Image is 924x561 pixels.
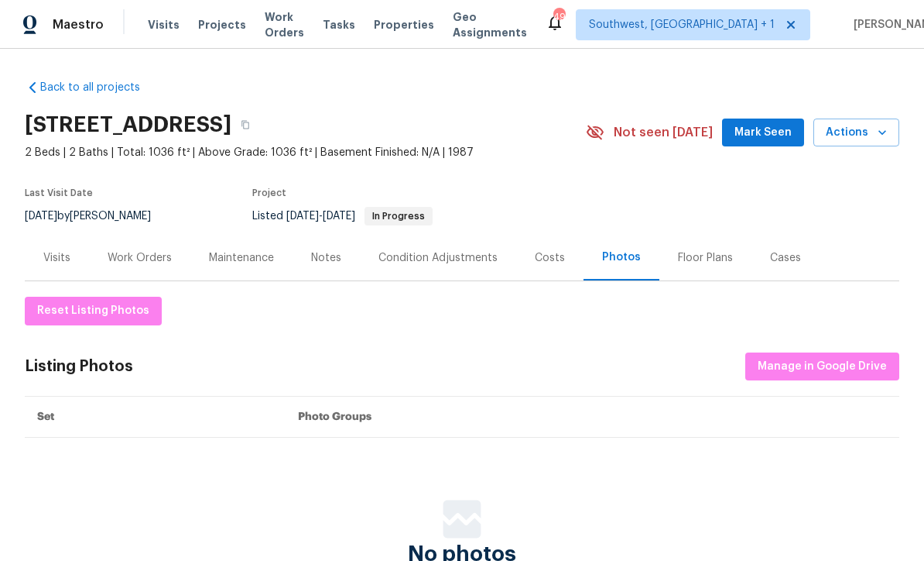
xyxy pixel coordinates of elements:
span: Not seen [DATE] [614,125,713,140]
span: Projects [198,17,246,33]
span: Actions [826,123,887,143]
span: Listed [252,211,433,222]
div: Floor Plans [678,250,733,266]
span: Reset Listing Photos [37,301,149,321]
span: In Progress [366,212,431,221]
span: Geo Assignments [453,9,527,40]
div: Notes [311,250,341,266]
h2: [STREET_ADDRESS] [25,117,231,133]
div: Maintenance [209,250,274,266]
div: Costs [535,250,565,266]
span: Mark Seen [734,123,792,143]
span: Manage in Google Drive [758,357,887,377]
span: Project [252,188,286,198]
span: Maestro [53,17,104,33]
span: Southwest, [GEOGRAPHIC_DATA] + 1 [589,17,775,33]
span: Work Orders [265,9,304,40]
span: Visits [148,17,180,33]
div: Listing Photos [25,359,133,374]
div: by [PERSON_NAME] [25,207,169,225]
span: - [286,211,355,222]
div: Condition Adjustments [378,250,498,266]
th: Set [25,397,286,438]
span: 2 Beds | 2 Baths | Total: 1036 ft² | Above Grade: 1036 ft² | Basement Finished: N/A | 1987 [25,145,586,160]
div: 49 [553,9,564,25]
span: [DATE] [286,211,319,222]
button: Actions [813,119,899,147]
span: Last Visit Date [25,188,93,198]
a: Back to all projects [25,80,173,95]
div: Photos [602,250,641,265]
div: Visits [43,250,70,266]
span: Properties [374,17,434,33]
button: Reset Listing Photos [25,297,162,325]
button: Copy Address [231,111,259,139]
span: [DATE] [323,211,355,222]
span: Tasks [323,19,355,30]
button: Manage in Google Drive [745,353,899,381]
div: Work Orders [108,250,172,266]
th: Photo Groups [286,397,899,438]
button: Mark Seen [722,119,804,147]
div: Cases [770,250,801,266]
span: [DATE] [25,211,57,222]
